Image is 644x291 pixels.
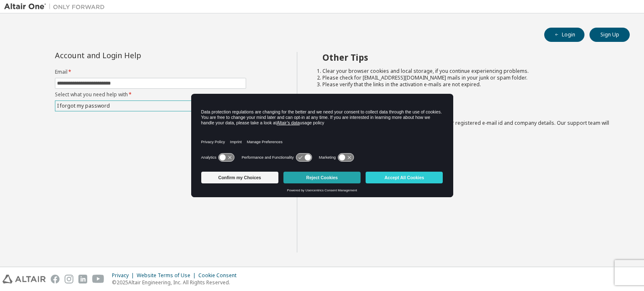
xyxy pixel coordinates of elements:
button: Login [544,28,584,42]
h2: Not sure how to login? [322,104,615,115]
div: Cookie Consent [198,272,241,279]
label: Email [55,69,246,75]
img: facebook.svg [51,275,60,283]
div: I forgot my password [56,101,111,111]
button: Sign Up [589,28,630,42]
li: Please verify that the links in the activation e-mails are not expired. [322,81,615,88]
img: instagram.svg [65,275,73,283]
li: Clear your browser cookies and local storage, if you continue experiencing problems. [322,68,615,75]
div: Account and Login Help [55,52,208,59]
span: with a brief description of the problem, your registered e-mail id and company details. Our suppo... [322,119,609,133]
p: © 2025 Altair Engineering, Inc. All Rights Reserved. [112,279,241,286]
img: youtube.svg [92,275,104,283]
img: Altair One [4,3,109,11]
h2: Other Tips [322,52,615,63]
div: Privacy [112,272,137,279]
div: Website Terms of Use [137,272,198,279]
div: I forgot my password [55,101,246,111]
li: Please check for [EMAIL_ADDRESS][DOMAIN_NAME] mails in your junk or spam folder. [322,75,615,81]
label: Select what you need help with [55,91,246,98]
img: linkedin.svg [78,275,87,283]
img: altair_logo.svg [3,275,46,283]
